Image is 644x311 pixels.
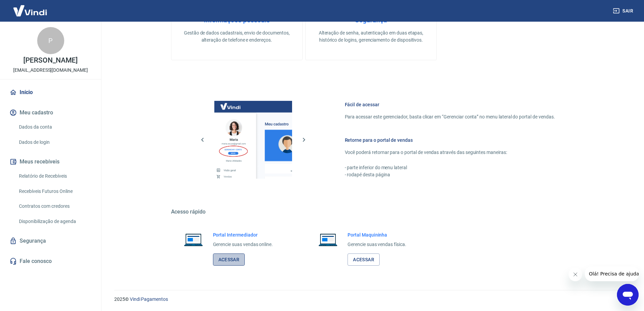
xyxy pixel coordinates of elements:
a: Dados da conta [16,120,93,134]
h5: Acesso rápido [171,208,571,215]
div: P [37,27,64,54]
img: Imagem de um notebook aberto [179,231,208,248]
a: Vindi Pagamentos [130,296,168,302]
a: Início [8,85,93,100]
p: - parte inferior do menu lateral [345,164,555,171]
p: [EMAIL_ADDRESS][DOMAIN_NAME] [13,67,88,74]
a: Recebíveis Futuros Online [16,184,93,198]
a: Relatório de Recebíveis [16,169,93,183]
span: Olá! Precisa de ajuda? [4,5,57,10]
a: Segurança [8,234,93,248]
h6: Portal Intermediador [213,231,273,238]
p: - rodapé desta página [345,171,555,178]
p: Gerencie suas vendas física. [348,241,406,248]
img: Vindi [8,0,52,21]
a: Dados de login [16,135,93,149]
p: Para acessar este gerenciador, basta clicar em “Gerenciar conta” no menu lateral do portal de ven... [345,113,555,120]
p: Gestão de dados cadastrais, envio de documentos, alteração de telefone e endereços. [182,29,291,44]
h6: Fácil de acessar [345,101,555,108]
p: 2025 © [114,296,628,303]
iframe: Fechar mensagem [569,268,582,281]
a: Fale conosco [8,254,93,269]
a: Disponibilização de agenda [16,215,93,228]
a: Acessar [213,253,245,266]
img: Imagem da dashboard mostrando o botão de gerenciar conta na sidebar no lado esquerdo [214,101,292,179]
p: Alteração de senha, autenticação em duas etapas, histórico de logins, gerenciamento de dispositivos. [316,29,426,44]
iframe: Botão para abrir a janela de mensagens [617,284,639,306]
a: Contratos com credores [16,199,93,213]
button: Meu cadastro [8,105,93,120]
h6: Portal Maquininha [348,231,406,238]
p: Gerencie suas vendas online. [213,241,273,248]
p: Você poderá retornar para o portal de vendas através das seguintes maneiras: [345,149,555,156]
button: Meus recebíveis [8,154,93,169]
img: Imagem de um notebook aberto [314,231,342,248]
h6: Retorne para o portal de vendas [345,137,555,143]
iframe: Mensagem da empresa [585,266,639,281]
button: Sair [612,5,636,17]
p: [PERSON_NAME] [23,57,77,64]
a: Acessar [348,253,380,266]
